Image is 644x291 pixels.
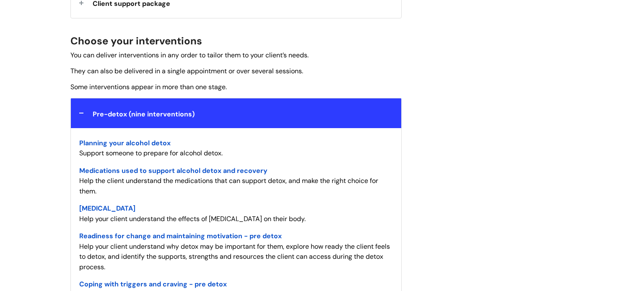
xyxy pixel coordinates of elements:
[70,67,303,75] span: They can also be delivered in a single appointment or over several sessions.
[79,176,378,196] span: Help the client understand the medications that can support detox, and make the right choice for ...
[79,163,267,176] a: Medications used to support alcohol detox and recovery
[79,201,135,214] a: [MEDICAL_DATA]
[70,34,202,47] span: Choose your interventions
[79,166,267,175] span: Medications used to support alcohol detox and recovery
[79,149,223,157] span: Support someone to prepare for alcohol detox.
[79,204,135,213] span: [MEDICAL_DATA]
[93,110,195,118] span: Pre-detox (nine interventions)
[171,139,174,147] span: -
[79,277,227,289] a: Coping with triggers and craving - pre detox
[79,242,390,272] span: Help your client understand why detox may be important for them, explore how ready the client fee...
[70,82,227,91] span: Some interventions appear in more than one stage.
[79,214,306,223] span: Help your client understand the effects of [MEDICAL_DATA] on their body.
[79,136,171,148] a: Planning your alcohol detox
[79,280,227,288] span: Coping with triggers and craving - pre detox
[70,51,309,59] span: You can deliver interventions in any order to tailor them to your client’s needs.
[79,232,282,240] span: Readiness for change and maintaining motivation - pre detox
[79,229,282,241] a: Readiness for change and maintaining motivation - pre detox
[79,139,171,147] span: Planning your alcohol detox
